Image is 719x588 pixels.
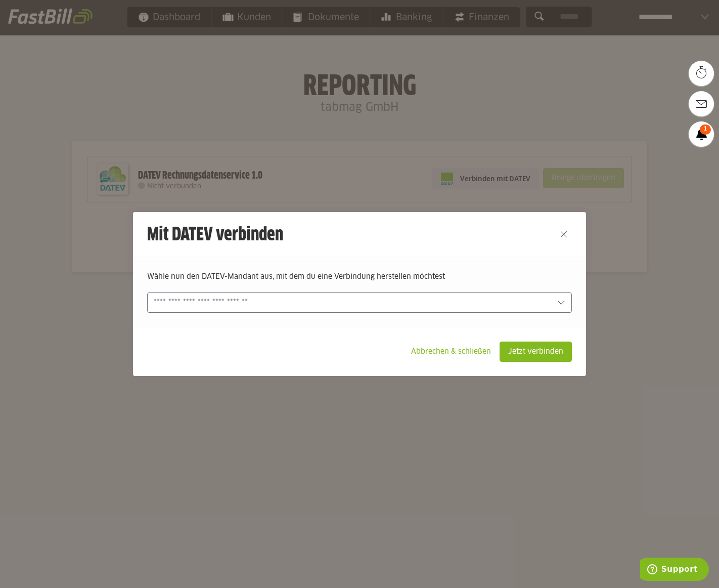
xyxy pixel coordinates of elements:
[147,271,572,282] p: Wähle nun den DATEV-Mandant aus, mit dem du eine Verbindung herstellen möchtest
[700,124,711,135] span: 1
[402,342,500,362] sl-button: Abbrechen & schließen
[500,342,572,362] sl-button: Jetzt verbinden
[689,121,714,147] a: 1
[640,558,709,583] iframe: Öffnet ein Widget, in dem Sie weitere Informationen finden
